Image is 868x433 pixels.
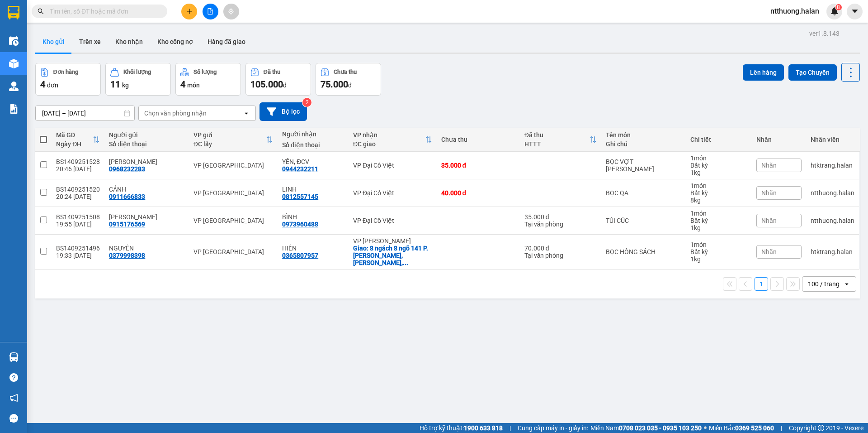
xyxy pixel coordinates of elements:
[282,193,318,200] div: 0812557145
[282,130,344,138] div: Người nhận
[690,241,747,248] div: 1 món
[187,82,200,89] span: món
[353,140,425,148] div: ĐC giao
[193,189,273,197] div: VP [GEOGRAPHIC_DATA]
[56,221,100,228] div: 19:55 [DATE]
[193,217,273,224] div: VP [GEOGRAPHIC_DATA]
[56,186,100,193] div: BS1409251520
[606,131,681,139] div: Tên món
[56,213,100,221] div: BS1409251508
[122,82,129,89] span: kg
[110,79,120,90] span: 11
[690,169,747,176] div: 1 kg
[520,128,602,152] th: Toggle SortBy
[606,140,681,148] div: Ghi chú
[9,82,19,91] img: warehouse-icon
[509,423,511,433] span: |
[353,131,425,139] div: VP nhận
[47,82,58,89] span: đơn
[109,165,145,173] div: 0968232283
[709,423,774,433] span: Miền Bắc
[524,252,597,259] div: Tại văn phòng
[606,217,681,224] div: TÚI CÚC
[690,182,747,189] div: 1 món
[464,424,503,432] strong: 1900 633 818
[403,259,408,266] span: ...
[282,186,344,193] div: LINH
[590,423,702,433] span: Miền Nam
[690,224,747,231] div: 1 kg
[606,189,681,197] div: BỌC QA
[259,102,307,121] button: Bộ lọc
[9,352,19,362] img: warehouse-icon
[353,162,432,169] div: VP Đại Cồ Việt
[756,136,802,143] div: Nhãn
[105,63,171,96] button: Khối lượng11kg
[109,140,184,148] div: Số điện thoại
[189,128,278,152] th: Toggle SortBy
[109,186,184,193] div: CẢNH
[524,245,597,252] div: 70.000 đ
[282,158,344,165] div: YẾN, ĐCV
[175,63,241,96] button: Số lượng4món
[123,69,151,75] div: Khối lượng
[109,158,184,165] div: NGUYỄN THÁI AN
[524,131,590,139] div: Đã thu
[180,79,185,90] span: 4
[144,109,207,118] div: Chọn văn phòng nhận
[761,162,777,169] span: Nhãn
[334,69,357,75] div: Chưa thu
[321,79,348,90] span: 75.000
[524,213,597,221] div: 35.000 đ
[847,4,863,19] button: caret-down
[316,63,381,96] button: Chưa thu75.000đ
[56,193,100,200] div: 20:24 [DATE]
[193,131,266,139] div: VP gửi
[8,6,19,19] img: logo-vxr
[690,210,747,217] div: 1 món
[441,189,515,197] div: 40.000 đ
[349,128,437,152] th: Toggle SortBy
[353,189,432,197] div: VP Đại Cồ Việt
[735,424,774,432] strong: 0369 525 060
[348,82,352,89] span: đ
[56,245,100,252] div: BS1409251496
[150,31,200,53] button: Kho công nợ
[56,252,100,259] div: 19:33 [DATE]
[606,248,681,255] div: BỌC HỒNG SÁCH
[245,63,311,96] button: Đã thu105.000đ
[518,423,588,433] span: Cung cấp máy in - giấy in:
[788,64,837,81] button: Tạo Chuyến
[282,245,344,252] div: HIỀN
[207,8,213,14] span: file-add
[704,426,707,430] span: ⚪️
[282,165,318,173] div: 0944232211
[193,248,273,255] div: VP [GEOGRAPHIC_DATA]
[835,4,842,10] sup: 8
[72,31,108,53] button: Trên xe
[9,414,18,423] span: message
[441,162,515,169] div: 35.000 đ
[36,106,134,120] input: Select a date range.
[606,158,681,173] div: BỌC VỢT PIC
[843,280,850,288] svg: open
[35,63,101,96] button: Đơn hàng4đơn
[200,31,253,53] button: Hàng đã giao
[9,394,18,402] span: notification
[38,8,44,14] span: search
[193,140,266,148] div: ĐC lấy
[53,69,78,75] div: Đơn hàng
[353,217,432,224] div: VP Đại Cồ Việt
[761,189,777,197] span: Nhãn
[108,31,150,53] button: Kho nhận
[302,98,311,107] sup: 2
[690,255,747,263] div: 1 kg
[250,79,283,90] span: 105.000
[690,248,747,255] div: Bất kỳ
[50,6,156,16] input: Tìm tên, số ĐT hoặc mã đơn
[830,7,839,15] img: icon-new-feature
[811,162,854,169] div: htktrang.halan
[761,248,777,255] span: Nhãn
[9,36,19,46] img: warehouse-icon
[282,141,344,149] div: Số điện thoại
